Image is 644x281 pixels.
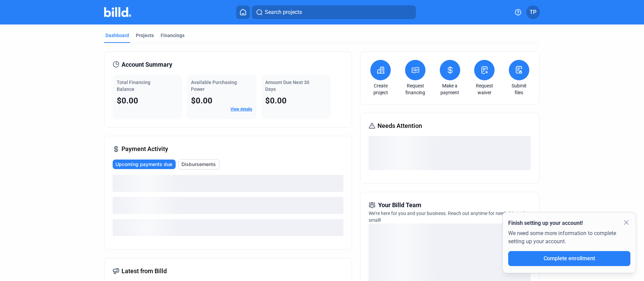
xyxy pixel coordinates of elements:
button: Complete enrollment [508,251,630,266]
span: Complete enrollment [544,255,595,262]
span: $0.00 [117,96,138,105]
span: Amount Due Next 30 Days [265,80,309,92]
span: Upcoming payments due [115,161,172,168]
img: Billd Company Logo [104,7,131,17]
a: Make a payment [438,82,462,96]
div: Financings [161,32,184,39]
span: Latest from Billd [122,266,167,276]
span: Available Purchasing Power [191,80,237,92]
div: loading [113,197,343,214]
div: loading [369,136,531,170]
span: Disbursements [181,161,216,168]
div: loading [113,219,343,236]
div: Projects [136,32,154,39]
span: Needs Attention [377,121,422,131]
span: $0.00 [265,96,287,105]
span: Payment Activity [122,144,168,154]
button: TP [526,5,540,19]
span: Search projects [265,8,302,16]
div: We need some more information to complete setting up your account. [508,227,630,251]
span: Account Summary [122,60,172,69]
span: We're here for you and your business. Reach out anytime for needs big and small! [369,211,525,223]
button: Disbursements [178,159,220,169]
span: TP [530,8,536,16]
a: View details [230,107,252,112]
button: Search projects [252,5,416,19]
a: Request waiver [472,82,496,96]
a: Submit files [507,82,531,96]
span: Total Financing Balance [117,80,150,92]
button: Upcoming payments due [113,160,176,169]
mat-icon: close [622,218,630,227]
a: Create project [369,82,392,96]
span: Your Billd Team [378,200,421,210]
span: $0.00 [191,96,212,105]
div: loading [113,175,343,192]
a: Request financing [403,82,427,96]
div: Dashboard [106,32,129,39]
div: Finish setting up your account! [508,219,630,227]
